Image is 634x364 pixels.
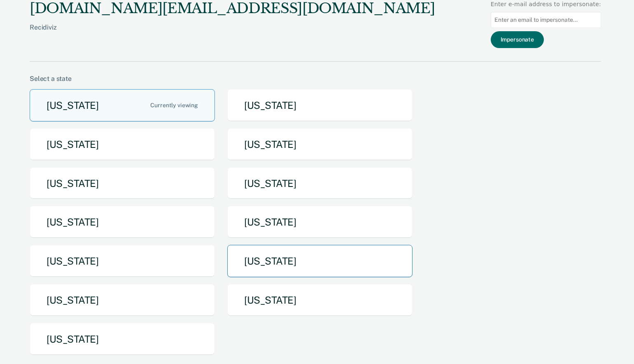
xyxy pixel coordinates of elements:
[30,75,601,83] div: Select a state
[227,245,413,277] button: [US_STATE]
[30,23,435,44] div: Recidiviz
[30,128,215,161] button: [US_STATE]
[30,284,215,316] button: [US_STATE]
[30,323,215,355] button: [US_STATE]
[227,89,413,122] button: [US_STATE]
[491,31,544,48] button: Impersonate
[227,284,413,316] button: [US_STATE]
[227,167,413,200] button: [US_STATE]
[30,167,215,200] button: [US_STATE]
[227,128,413,161] button: [US_STATE]
[491,12,601,28] input: Enter an email to impersonate...
[30,206,215,238] button: [US_STATE]
[227,206,413,238] button: [US_STATE]
[30,245,215,277] button: [US_STATE]
[30,89,215,122] button: [US_STATE]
